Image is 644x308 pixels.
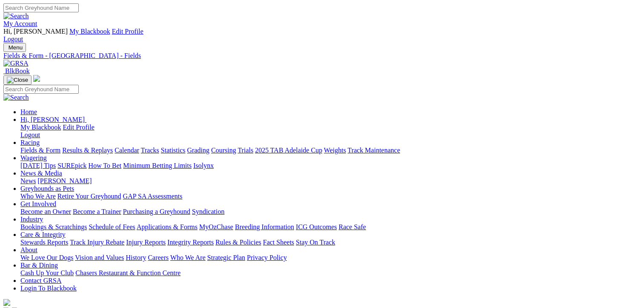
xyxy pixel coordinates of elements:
[63,124,94,131] a: Edit Profile
[3,35,23,43] a: Logout
[3,43,26,52] button: Toggle navigation
[5,67,30,75] span: BlkBook
[193,162,214,169] a: Isolynx
[3,28,68,35] span: Hi, [PERSON_NAME]
[296,239,335,246] a: Stay On Track
[148,254,169,261] a: Careers
[137,223,197,230] a: Applications & Forms
[20,239,641,246] div: Care & Integrity
[70,239,124,246] a: Track Injury Rebate
[3,299,10,306] img: logo-grsa-white.png
[20,116,86,123] a: Hi, [PERSON_NAME]
[57,193,121,200] a: Retire Your Greyhound
[20,177,36,184] a: News
[296,223,337,230] a: ICG Outcomes
[20,147,641,154] div: Racing
[20,269,74,276] a: Cash Up Your Club
[187,147,209,154] a: Grading
[20,193,641,200] div: Greyhounds as Pets
[123,193,183,200] a: GAP SA Assessments
[20,285,77,292] a: Login To Blackbook
[20,231,66,238] a: Care & Integrity
[33,75,40,82] img: logo-grsa-white.png
[20,246,37,253] a: About
[20,216,43,223] a: Industry
[73,208,121,215] a: Become a Trainer
[20,200,56,207] a: Get Involved
[3,28,641,43] div: My Account
[3,52,641,60] a: Fields & Form - [GEOGRAPHIC_DATA] - Fields
[20,170,62,177] a: News & Media
[89,223,135,230] a: Schedule of Fees
[207,254,245,261] a: Strategic Plan
[3,67,30,75] a: BlkBook
[75,254,124,261] a: Vision and Values
[3,94,29,101] img: Search
[255,147,322,154] a: 2025 TAB Adelaide Cup
[20,208,71,215] a: Become an Owner
[141,147,159,154] a: Tracks
[20,223,641,231] div: Industry
[3,12,29,20] img: Search
[247,254,287,261] a: Privacy Policy
[7,77,28,83] img: Close
[3,85,79,94] input: Search
[20,108,37,115] a: Home
[324,147,346,154] a: Weights
[161,147,186,154] a: Statistics
[9,44,23,51] span: Menu
[3,75,31,85] button: Toggle navigation
[20,154,47,161] a: Wagering
[20,208,641,216] div: Get Involved
[3,3,79,12] input: Search
[263,239,294,246] a: Fact Sheets
[20,185,74,192] a: Greyhounds as Pets
[20,277,61,284] a: Contact GRSA
[69,28,110,35] a: My Blackbook
[123,208,190,215] a: Purchasing a Greyhound
[20,116,85,123] span: Hi, [PERSON_NAME]
[20,269,641,277] div: Bar & Dining
[126,254,146,261] a: History
[123,162,192,169] a: Minimum Betting Limits
[57,162,86,169] a: SUREpick
[20,147,60,154] a: Fields & Form
[20,124,61,131] a: My Blackbook
[20,177,641,185] div: News & Media
[20,124,641,139] div: Hi, [PERSON_NAME]
[75,269,180,276] a: Chasers Restaurant & Function Centre
[199,223,233,230] a: MyOzChase
[3,20,37,27] a: My Account
[338,223,366,230] a: Race Safe
[126,239,166,246] a: Injury Reports
[20,162,641,170] div: Wagering
[20,262,58,269] a: Bar & Dining
[112,28,143,35] a: Edit Profile
[89,162,122,169] a: How To Bet
[20,254,641,262] div: About
[114,147,139,154] a: Calendar
[348,147,400,154] a: Track Maintenance
[20,223,87,230] a: Bookings & Scratchings
[170,254,206,261] a: Who We Are
[215,239,261,246] a: Rules & Policies
[20,131,40,138] a: Logout
[20,193,56,200] a: Who We Are
[211,147,236,154] a: Coursing
[20,254,73,261] a: We Love Our Dogs
[238,147,253,154] a: Trials
[20,162,56,169] a: [DATE] Tips
[167,239,214,246] a: Integrity Reports
[192,208,224,215] a: Syndication
[37,177,92,184] a: [PERSON_NAME]
[20,239,68,246] a: Stewards Reports
[20,139,40,146] a: Racing
[3,60,29,67] img: GRSA
[62,147,113,154] a: Results & Replays
[235,223,294,230] a: Breeding Information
